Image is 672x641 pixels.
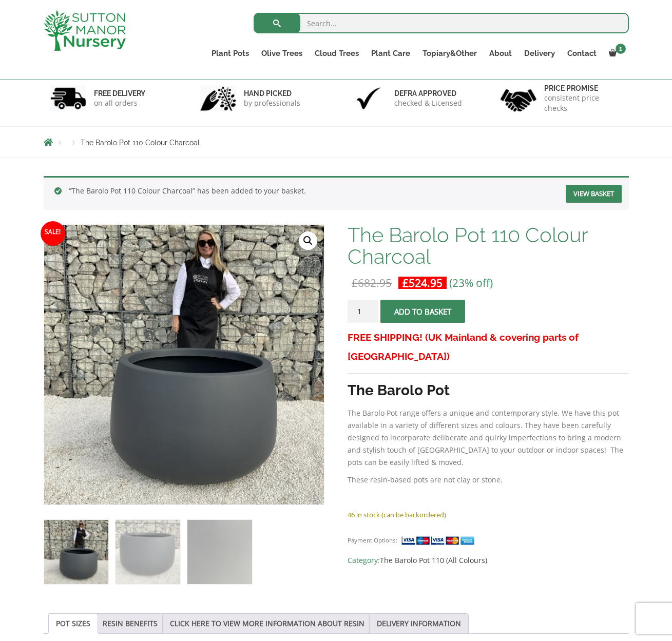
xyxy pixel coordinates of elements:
small: Payment Options: [348,536,397,544]
img: The Barolo Pot 110 Colour Charcoal - Image 3 [187,520,252,584]
a: CLICK HERE TO VIEW MORE INFORMATION ABOUT RESIN [170,614,364,633]
a: View basket [566,185,622,203]
a: View full-screen image gallery [299,231,317,250]
p: by professionals [244,98,300,108]
img: 3.jpg [351,85,387,111]
a: About [483,46,518,61]
strong: The Barolo Pot [348,382,450,399]
p: 46 in stock (can be backordered) [348,509,628,521]
p: on all orders [94,98,145,108]
a: Plant Care [365,46,416,61]
img: The Barolo Pot 110 Colour Charcoal [44,520,108,584]
p: The Barolo Pot range offers a unique and contemporary style. We have this pot available in a vari... [348,407,628,469]
a: Delivery [518,46,561,61]
span: Sale! [41,221,65,246]
a: Topiary&Other [416,46,483,61]
button: Add to basket [380,300,465,323]
p: These resin-based pots are not clay or stone. [348,474,628,486]
a: 1 [603,46,629,61]
span: (23% off) [449,276,493,290]
a: Olive Trees [255,46,309,61]
span: Category: [348,554,628,567]
a: Contact [561,46,603,61]
a: POT SIZES [56,614,90,633]
h3: FREE SHIPPING! (UK Mainland & covering parts of [GEOGRAPHIC_DATA]) [348,328,628,366]
input: Product quantity [348,300,378,323]
a: The Barolo Pot 110 (All Colours) [380,555,487,565]
h1: The Barolo Pot 110 Colour Charcoal [348,224,628,267]
img: 4.jpg [501,83,536,114]
nav: Breadcrumbs [44,138,629,146]
p: consistent price checks [544,93,622,113]
img: payment supported [401,535,478,546]
h6: hand picked [244,89,300,98]
bdi: 682.95 [352,276,392,290]
span: 1 [616,44,626,54]
bdi: 524.95 [402,276,443,290]
input: Search... [254,13,629,33]
span: The Barolo Pot 110 Colour Charcoal [81,139,200,147]
a: Plant Pots [205,46,255,61]
h6: Defra approved [394,89,462,98]
span: £ [402,276,409,290]
img: 2.jpg [200,85,236,111]
img: The Barolo Pot 110 Colour Charcoal - Image 2 [116,520,180,584]
a: Cloud Trees [309,46,365,61]
p: checked & Licensed [394,98,462,108]
span: £ [352,276,358,290]
div: “The Barolo Pot 110 Colour Charcoal” has been added to your basket. [44,176,629,210]
h6: FREE DELIVERY [94,89,145,98]
a: RESIN BENEFITS [103,614,158,633]
a: DELIVERY INFORMATION [377,614,461,633]
img: logo [44,10,126,51]
img: 1.jpg [50,85,86,111]
h6: Price promise [544,84,622,93]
